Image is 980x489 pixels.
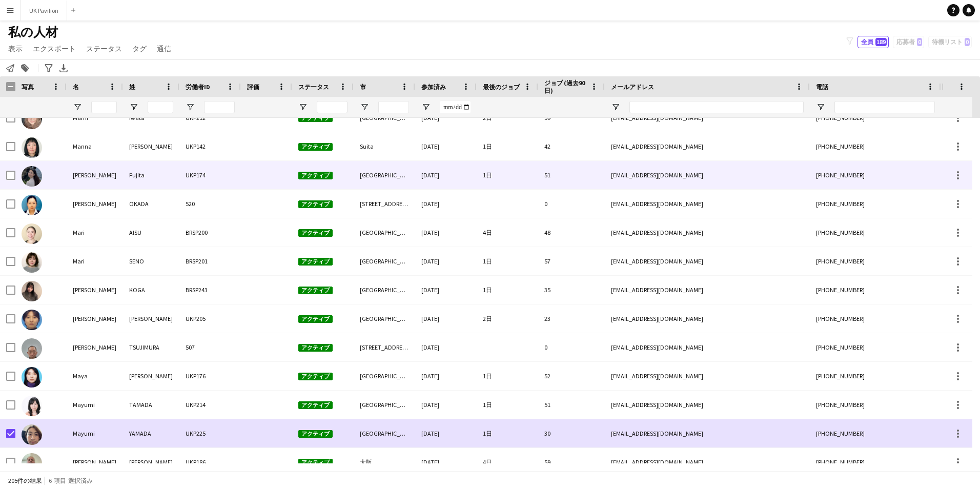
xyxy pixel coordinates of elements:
[123,161,179,189] div: Fujita
[132,44,147,53] span: タグ
[317,101,348,113] input: ステータス フィルター入力
[415,132,477,160] div: [DATE]
[611,103,620,112] button: フィルターメニューを開く
[483,83,520,91] span: 最後のジョブ
[360,83,366,91] span: 市
[298,315,333,323] span: アクティブ
[298,401,333,409] span: アクティブ
[247,83,259,91] span: 評価
[298,459,333,466] span: アクティブ
[810,391,941,419] div: [PHONE_NUMBER]
[123,362,179,390] div: [PERSON_NAME]
[298,172,333,179] span: アクティブ
[67,247,123,275] div: Mari
[82,42,126,55] a: ステータス
[179,448,241,476] div: UKP186
[354,190,415,218] div: [STREET_ADDRESS]
[538,104,605,132] div: 59
[810,333,941,361] div: [PHONE_NUMBER]
[354,448,415,476] div: 大阪
[421,83,446,91] span: 参加済み
[22,137,42,158] img: Manna CLEMENTS
[810,419,941,447] div: [PHONE_NUMBER]
[605,391,810,419] div: [EMAIL_ADDRESS][DOMAIN_NAME]
[605,448,810,476] div: [EMAIL_ADDRESS][DOMAIN_NAME]
[179,391,241,419] div: UKP214
[440,101,471,113] input: 参加済み フィルター入力
[605,362,810,390] div: [EMAIL_ADDRESS][DOMAIN_NAME]
[354,391,415,419] div: [GEOGRAPHIC_DATA]
[4,62,16,74] app-action-btn: ワークフォースに通知
[538,247,605,275] div: 57
[8,25,58,40] span: 私の人材
[816,103,825,112] button: フィルターメニューを開く
[298,430,333,438] span: アクティブ
[67,190,123,218] div: [PERSON_NAME]
[415,247,477,275] div: [DATE]
[123,304,179,333] div: [PERSON_NAME]
[605,333,810,361] div: [EMAIL_ADDRESS][DOMAIN_NAME]
[43,62,55,74] app-action-btn: 高度なフィルター
[415,304,477,333] div: [DATE]
[538,190,605,218] div: 0
[538,391,605,419] div: 51
[605,304,810,333] div: [EMAIL_ADDRESS][DOMAIN_NAME]
[22,310,42,330] img: Mariko Sato
[179,333,241,361] div: 507
[538,304,605,333] div: 23
[360,103,369,112] button: フィルターメニューを開く
[179,304,241,333] div: UKP205
[810,218,941,247] div: [PHONE_NUMBER]
[477,304,538,333] div: 2日
[22,223,42,244] img: Mari AISU
[605,132,810,160] div: [EMAIL_ADDRESS][DOMAIN_NAME]
[477,419,538,447] div: 1日
[354,276,415,304] div: [GEOGRAPHIC_DATA]
[67,276,123,304] div: [PERSON_NAME]
[298,83,329,91] span: ステータス
[67,391,123,419] div: Mayumi
[477,362,538,390] div: 1日
[22,83,34,91] span: 写真
[477,104,538,132] div: 2日
[477,247,538,275] div: 1日
[21,1,67,21] button: UK Pavilion
[538,333,605,361] div: 0
[22,424,42,445] img: Mayumi YAMADA
[33,44,76,53] span: エクスポート
[354,161,415,189] div: [GEOGRAPHIC_DATA]
[605,190,810,218] div: [EMAIL_ADDRESS][DOMAIN_NAME]
[415,448,477,476] div: [DATE]
[354,304,415,333] div: [GEOGRAPHIC_DATA]
[810,132,941,160] div: [PHONE_NUMBER]
[810,247,941,275] div: [PHONE_NUMBER]
[605,419,810,447] div: [EMAIL_ADDRESS][DOMAIN_NAME]
[810,104,941,132] div: [PHONE_NUMBER]
[298,258,333,266] span: アクティブ
[67,419,123,447] div: Mayumi
[179,161,241,189] div: UKP174
[415,218,477,247] div: [DATE]
[298,200,333,208] span: アクティブ
[22,109,42,129] img: Mami Iwata
[49,477,93,484] span: 6 項目 選択済み
[810,161,941,189] div: [PHONE_NUMBER]
[538,276,605,304] div: 35
[875,38,887,46] span: 189
[204,101,235,113] input: 労働者ID フィルター入力
[179,419,241,447] div: UKP225
[179,104,241,132] div: UKP212
[538,218,605,247] div: 48
[298,143,333,151] span: アクティブ
[22,453,42,474] img: Michael Carson
[611,83,654,91] span: メールアドレス
[128,42,151,55] a: タグ
[22,195,42,215] img: Mao OKADA
[22,281,42,301] img: Mariko KOGA
[4,42,27,55] a: 表示
[179,190,241,218] div: 520
[123,448,179,476] div: [PERSON_NAME]
[354,132,415,160] div: Suita
[354,419,415,447] div: [GEOGRAPHIC_DATA]
[298,114,333,122] span: アクティブ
